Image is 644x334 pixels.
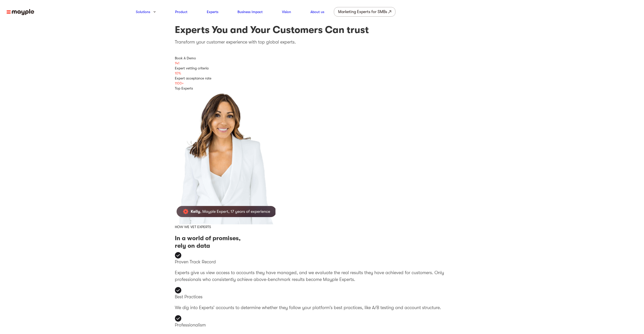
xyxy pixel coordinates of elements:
[7,9,34,15] img: mayple-logo
[175,234,469,249] h3: In a world of promises, rely on data
[175,81,469,86] div: 1100+
[175,322,469,328] p: Professionalism
[175,91,275,224] img: Mark Farias Mayple Expert
[207,9,218,15] a: Experts
[175,24,469,36] h1: Experts You and Your Customers Can trust
[136,9,150,15] a: Solutions
[175,259,469,265] p: Proven Track Record
[237,9,263,15] a: Business Impact
[310,9,324,15] a: About us
[175,304,469,311] p: We dig into Experts’ accounts to determine whether they follow your platform’s best practices, li...
[175,66,469,71] div: Expert vetting criteria
[175,86,469,91] div: Top Experts
[338,8,387,15] div: Marketing Experts for SMBs
[175,224,469,229] div: HOW WE VET EXPERTS
[334,7,395,17] a: Marketing Experts for SMBs
[175,76,469,81] div: Expert acceptance rate
[175,9,187,15] a: Product
[175,71,469,76] div: 10%
[175,61,469,66] div: 141
[175,269,469,283] p: Experts give us view access to accounts they have managed, and we evaluate the real results they ...
[175,39,469,46] p: Transform your customer experience with top global experts.
[153,11,156,13] img: arrow-down
[175,294,469,300] p: Best Practices
[175,56,469,61] div: Book A Demo
[282,9,291,15] a: Vision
